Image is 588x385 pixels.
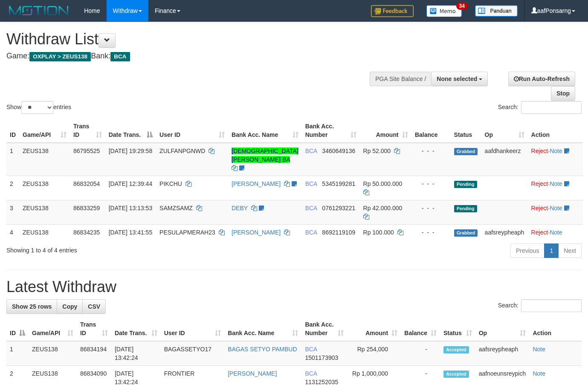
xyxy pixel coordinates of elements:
[544,243,559,258] a: 1
[415,228,447,237] div: - - -
[159,148,205,154] span: ZULFANPGNWD
[19,224,70,240] td: ZEUS138
[454,205,477,212] span: Pending
[73,205,100,211] span: 86833259
[301,317,347,341] th: Bank Acc. Number: activate to sort column ascending
[232,148,298,163] a: [DEMOGRAPHIC_DATA][PERSON_NAME] BA
[437,75,477,82] span: None selected
[110,52,130,61] span: BCA
[401,341,440,366] td: -
[475,341,530,366] td: aafsreypheaph
[481,143,528,176] td: aafdhankeerz
[528,143,583,176] td: ·
[533,370,545,377] a: Note
[159,229,215,236] span: PESULAPMERAH23
[401,317,440,341] th: Balance: activate to sort column ascending
[521,299,582,312] input: Search:
[6,52,383,61] h4: Game: Bank:
[558,243,582,258] a: Next
[6,200,19,224] td: 3
[159,205,193,211] span: SAMZSAMZ
[29,52,91,61] span: OXPLAY > ZEUS138
[443,371,469,378] span: Accepted
[415,147,447,155] div: - - -
[322,229,355,236] span: Copy 8692119109 to clipboard
[19,119,70,143] th: Game/API: activate to sort column ascending
[228,346,297,353] a: BAGAS SETYO PAMBUD
[363,180,403,187] span: Rp 50.000.000
[521,101,582,114] input: Search:
[109,148,152,154] span: [DATE] 19:29:58
[232,205,248,211] a: DEBY
[21,101,53,114] select: Showentries
[305,180,317,187] span: BCA
[228,119,302,143] th: Bank Acc. Name: activate to sort column ascending
[528,200,583,224] td: ·
[109,205,152,211] span: [DATE] 13:13:53
[6,119,19,143] th: ID
[440,317,475,341] th: Status: activate to sort column ascending
[550,148,562,154] a: Note
[6,224,19,240] td: 4
[232,180,281,187] a: [PERSON_NAME]
[305,205,317,211] span: BCA
[62,303,77,310] span: Copy
[6,143,19,176] td: 1
[431,72,488,86] button: None selected
[73,148,100,154] span: 86795525
[73,229,100,236] span: 86834235
[475,317,530,341] th: Op: activate to sort column ascending
[305,148,317,154] span: BCA
[6,317,29,341] th: ID: activate to sort column descending
[498,101,582,114] label: Search:
[481,119,528,143] th: Op: activate to sort column ascending
[531,205,548,211] a: Reject
[363,229,394,236] span: Rp 100.000
[77,341,111,366] td: 86834194
[347,317,401,341] th: Amount: activate to sort column ascending
[347,341,401,366] td: Rp 254,000
[70,119,105,143] th: Trans ID: activate to sort column ascending
[371,5,414,17] img: Feedback.jpg
[360,119,411,143] th: Amount: activate to sort column ascending
[159,180,182,187] span: PIKCHU
[19,200,70,224] td: ZEUS138
[443,346,469,353] span: Accepted
[528,176,583,200] td: ·
[232,229,281,236] a: [PERSON_NAME]
[228,370,277,377] a: [PERSON_NAME]
[550,180,562,187] a: Note
[498,299,582,312] label: Search:
[454,148,478,155] span: Grabbed
[322,148,355,154] span: Copy 3460649136 to clipboard
[73,180,100,187] span: 86832054
[363,148,391,154] span: Rp 52.000
[88,303,100,310] span: CSV
[77,317,111,341] th: Trans ID: activate to sort column ascending
[456,2,468,10] span: 34
[111,317,161,341] th: Date Trans.: activate to sort column ascending
[475,5,518,17] img: panduan.png
[6,176,19,200] td: 2
[6,341,29,366] td: 1
[370,72,431,86] div: PGA Site Balance /
[156,119,228,143] th: User ID: activate to sort column ascending
[224,317,301,341] th: Bank Acc. Name: activate to sort column ascending
[6,299,57,314] a: Show 25 rows
[551,86,575,101] a: Stop
[481,224,528,240] td: aafsreypheaph
[411,119,451,143] th: Balance
[528,119,583,143] th: Action
[109,229,152,236] span: [DATE] 13:41:55
[454,229,478,237] span: Grabbed
[19,143,70,176] td: ZEUS138
[29,341,77,366] td: ZEUS138
[415,204,447,212] div: - - -
[528,224,583,240] td: ·
[161,317,224,341] th: User ID: activate to sort column ascending
[550,205,562,211] a: Note
[531,180,548,187] a: Reject
[57,299,83,314] a: Copy
[29,317,77,341] th: Game/API: activate to sort column ascending
[19,176,70,200] td: ZEUS138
